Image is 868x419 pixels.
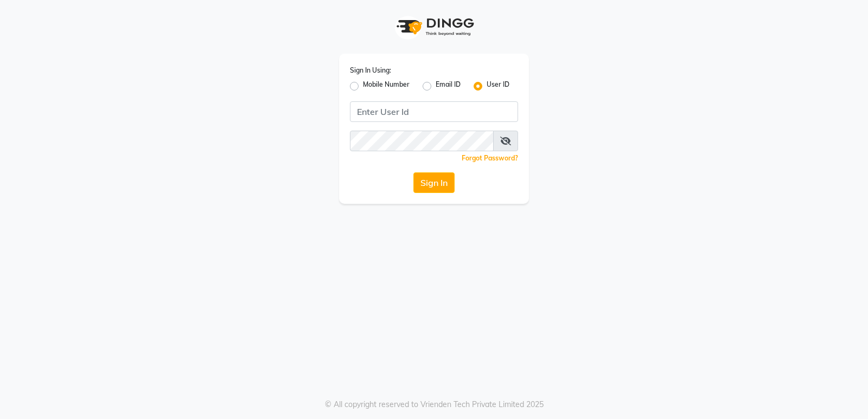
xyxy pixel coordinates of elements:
input: Username [350,131,494,151]
a: Forgot Password? [462,154,518,162]
label: User ID [487,80,509,93]
img: logo1.svg [391,11,477,43]
label: Mobile Number [363,80,410,93]
input: Username [350,101,518,122]
button: Sign In [413,172,455,193]
label: Sign In Using: [350,66,391,75]
label: Email ID [436,80,461,93]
